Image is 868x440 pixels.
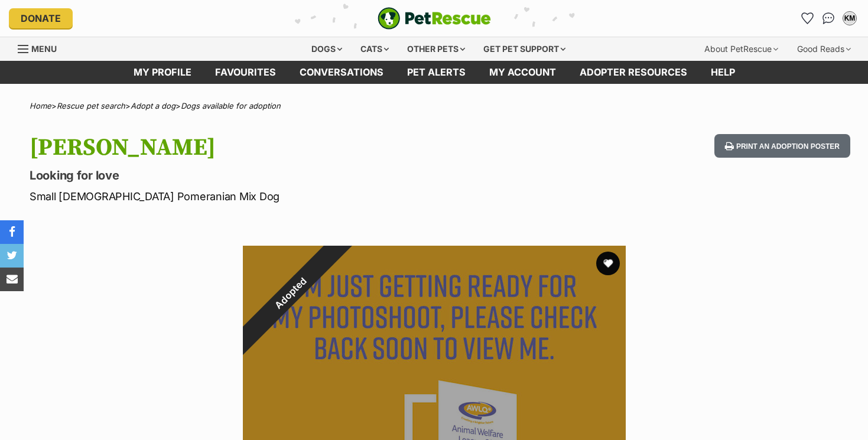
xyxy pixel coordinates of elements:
[477,61,568,84] a: My account
[303,37,350,61] div: Dogs
[352,37,397,61] div: Cats
[596,252,620,275] button: favourite
[823,12,835,24] img: chat-41dd97257d64d25036548639549fe6c8038ab92f7586957e7f3b1b290dea8141.svg
[31,44,57,54] span: Menu
[30,101,51,110] a: Home
[395,61,477,84] a: Pet alerts
[819,9,838,28] a: Conversations
[181,101,281,110] a: Dogs available for adoption
[122,61,203,84] a: My profile
[789,37,859,61] div: Good Reads
[203,61,288,84] a: Favourites
[699,61,747,84] a: Help
[475,37,574,61] div: Get pet support
[714,134,850,158] button: Print an adoption poster
[30,167,529,184] p: Looking for love
[798,9,817,28] a: Favourites
[568,61,699,84] a: Adopter resources
[18,37,65,58] a: Menu
[378,7,491,30] img: logo-e224e6f780fb5917bec1dbf3a21bbac754714ae5b6737aabdf751b685950b380.svg
[378,7,491,30] a: PetRescue
[840,9,859,28] button: My account
[696,37,786,61] div: About PetRescue
[57,101,125,110] a: Rescue pet search
[798,9,859,28] ul: Account quick links
[844,12,856,24] div: KM
[216,219,365,368] div: Adopted
[288,61,395,84] a: conversations
[399,37,473,61] div: Other pets
[30,134,529,161] h1: [PERSON_NAME]
[9,8,73,28] a: Donate
[131,101,175,110] a: Adopt a dog
[30,188,529,204] p: Small [DEMOGRAPHIC_DATA] Pomeranian Mix Dog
